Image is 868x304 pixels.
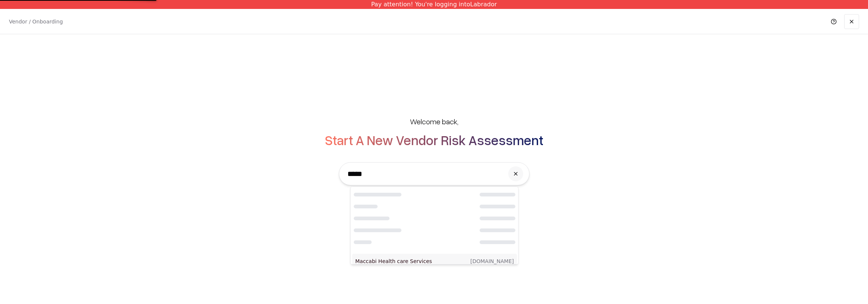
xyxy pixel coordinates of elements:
h2: Start A New Vendor Risk Assessment [325,132,543,147]
h5: Welcome back, [410,116,458,127]
p: Maccabi Health care Services [355,257,435,265]
p: [DOMAIN_NAME] [470,257,514,265]
div: Loading... [351,187,518,252]
p: Vendor / Onboarding [9,18,63,25]
div: Suggestions [350,186,519,265]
